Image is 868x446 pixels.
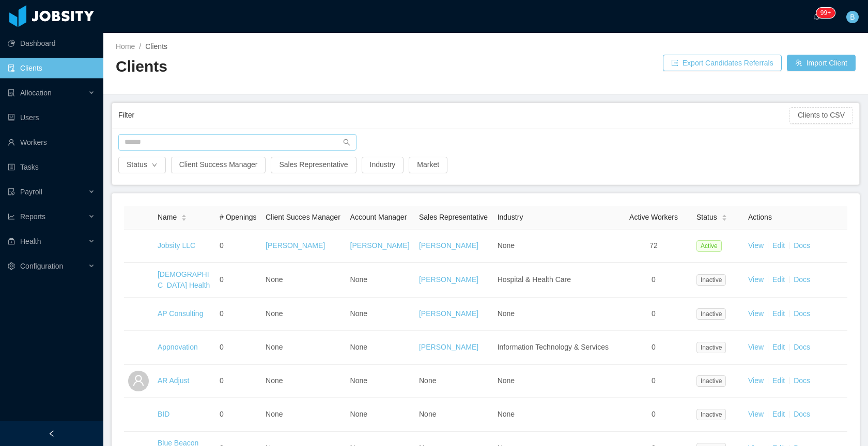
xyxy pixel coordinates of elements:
span: Allocation [20,89,52,97]
a: [PERSON_NAME] [419,275,478,284]
img: dc41d540-fa30-11e7-b498-73b80f01daf1_657caab8ac997-400w.png [128,236,149,256]
span: Account Manager [350,213,407,221]
span: None [350,275,367,284]
td: 0 [215,229,261,263]
i: icon: user [132,374,145,387]
a: [DEMOGRAPHIC_DATA] Health [158,270,210,289]
a: Docs [794,241,810,250]
span: None [498,410,515,418]
td: 0 [215,263,261,298]
button: Sales Representative [271,157,356,173]
button: Client Success Manager [171,157,266,173]
a: Edit [772,309,785,318]
span: None [266,275,283,284]
i: icon: solution [8,89,15,96]
a: icon: userWorkers [8,132,95,153]
span: / [139,42,141,51]
img: 6a96eda0-fa44-11e7-9f69-c143066b1c39_5a5d5161a4f93-400w.png [128,337,149,358]
button: icon: exportExport Candidates Referrals [663,55,782,71]
a: Edit [772,275,785,284]
button: icon: usergroup-addImport Client [787,55,856,71]
span: None [350,309,367,318]
h2: Clients [116,56,486,77]
span: Sales Representative [419,213,488,221]
span: None [350,410,367,418]
span: Inactive [696,342,726,353]
a: View [748,343,764,351]
td: 0 [615,365,692,398]
span: Hospital & Health Care [498,275,571,284]
span: Payroll [20,188,42,196]
td: 0 [615,398,692,432]
div: Sort [721,213,727,220]
button: Clients to CSV [789,107,853,124]
span: Information Technology & Services [498,343,609,351]
a: Edit [772,376,785,385]
div: Sort [181,213,187,220]
div: Filter [118,106,789,125]
a: Edit [772,241,785,250]
a: Edit [772,410,785,418]
a: View [748,309,764,318]
td: 72 [615,229,692,263]
span: B [850,11,855,23]
a: AR Adjust [158,376,189,385]
span: None [419,376,436,385]
i: icon: caret-down [721,217,727,220]
a: Jobsity LLC [158,241,195,250]
button: Market [409,157,447,173]
td: 0 [215,365,261,398]
a: Docs [794,309,810,318]
span: None [350,343,367,351]
span: Configuration [20,262,63,270]
span: # Openings [220,213,257,221]
i: icon: file-protect [8,188,15,195]
span: None [498,376,515,385]
span: Inactive [696,409,726,420]
a: icon: auditClients [8,58,95,78]
a: Docs [794,275,810,284]
span: Actions [748,213,772,221]
a: AP Consulting [158,309,203,318]
a: icon: pie-chartDashboard [8,33,95,54]
img: 6a8e90c0-fa44-11e7-aaa7-9da49113f530_5a5d50e77f870-400w.png [128,270,149,290]
span: Name [158,212,177,223]
a: View [748,241,764,250]
span: None [266,309,283,318]
a: View [748,376,764,385]
a: Docs [794,376,810,385]
img: 6a95fc60-fa44-11e7-a61b-55864beb7c96_5a5d513336692-400w.png [128,304,149,324]
span: Status [696,212,717,223]
i: icon: caret-up [181,213,187,216]
a: View [748,275,764,284]
a: [PERSON_NAME] [350,241,410,250]
img: 6a98c4f0-fa44-11e7-92f0-8dd2fe54cc72_5a5e2f7bcfdbd-400w.png [128,404,149,425]
span: None [350,376,367,385]
span: Active [696,240,722,252]
span: Inactive [696,375,726,387]
i: icon: bell [813,13,820,20]
a: icon: robotUsers [8,107,95,128]
sup: 245 [816,8,835,18]
a: View [748,410,764,418]
td: 0 [615,263,692,298]
span: None [266,410,283,418]
span: Clients [145,42,167,51]
i: icon: caret-down [181,217,187,220]
span: None [266,343,283,351]
a: Edit [772,343,785,351]
td: 0 [615,298,692,331]
a: [PERSON_NAME] [419,343,478,351]
span: None [498,309,515,318]
td: 0 [215,298,261,331]
button: Statusicon: down [118,157,166,173]
i: icon: caret-up [721,213,727,216]
a: Docs [794,343,810,351]
span: Health [20,237,41,245]
i: icon: line-chart [8,213,15,220]
td: 0 [215,331,261,365]
span: Reports [20,212,45,221]
i: icon: search [343,139,350,146]
span: Inactive [696,308,726,320]
a: Docs [794,410,810,418]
